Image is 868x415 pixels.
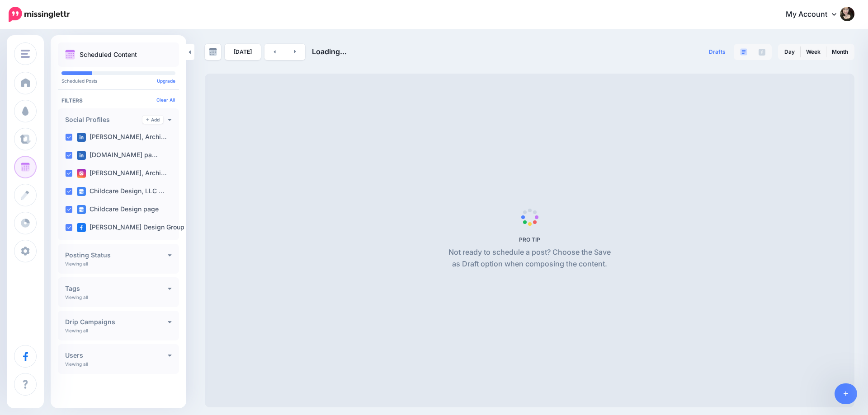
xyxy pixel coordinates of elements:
[61,79,175,83] p: Scheduled Posts
[801,45,826,59] a: Week
[77,205,86,214] img: google_business-square.png
[65,50,75,60] img: calendar.png
[209,48,217,56] img: calendar-grey-darker.png
[77,223,86,232] img: facebook-square.png
[77,169,86,178] img: instagram-square.png
[65,117,142,123] h4: Social Profiles
[77,151,86,160] img: linkedin-square.png
[142,116,163,124] a: Add
[65,261,88,266] p: Viewing all
[65,361,88,367] p: Viewing all
[156,97,175,103] a: Clear All
[740,48,747,56] img: paragraph-boxed.png
[826,45,854,59] a: Month
[779,45,800,59] a: Day
[80,51,137,58] p: Scheduled Content
[65,319,168,325] h4: Drip Campaigns
[703,44,731,60] a: Drafts
[225,44,261,60] a: [DATE]
[77,133,86,142] img: linkedin-square.png
[777,4,854,26] a: My Account
[65,352,168,359] h4: Users
[77,223,196,232] label: [PERSON_NAME] Design Group L…
[77,187,165,196] label: Childcare Design, LLC …
[77,133,167,142] label: [PERSON_NAME], Archi…
[445,236,614,243] h5: PRO TIP
[65,294,88,300] p: Viewing all
[77,151,158,160] label: [DOMAIN_NAME] pa…
[709,49,726,55] span: Drafts
[61,97,175,104] h4: Filters
[65,285,168,292] h4: Tags
[77,169,167,178] label: [PERSON_NAME], Archi…
[77,205,159,214] label: Childcare Design page
[759,49,765,56] img: facebook-grey-square.png
[21,50,30,58] img: menu.png
[445,247,614,270] p: Not ready to schedule a post? Choose the Save as Draft option when composing the content.
[65,328,88,333] p: Viewing all
[65,252,168,258] h4: Posting Status
[312,47,347,56] span: Loading...
[9,7,70,22] img: Missinglettr
[157,78,175,84] a: Upgrade
[77,187,86,196] img: google_business-square.png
